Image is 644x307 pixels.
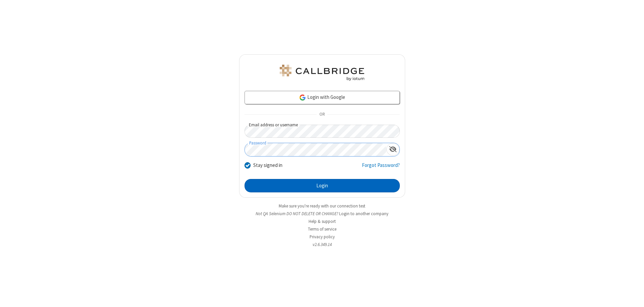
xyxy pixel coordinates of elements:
span: OR [317,110,327,119]
button: Login to another company [339,210,388,217]
div: Show password [386,143,399,156]
a: Help & support [309,219,336,224]
a: Make sure you're ready with our connection test [279,203,365,209]
a: Login with Google [245,91,400,104]
img: google-icon.png [299,94,306,101]
a: Forgot Password? [362,162,400,174]
input: Password [245,143,386,156]
li: Not QA Selenium DO NOT DELETE OR CHANGE? [239,210,405,217]
a: Terms of service [308,226,336,232]
label: Stay signed in [253,162,282,169]
a: Privacy policy [310,234,335,240]
button: Login [245,179,400,192]
img: QA Selenium DO NOT DELETE OR CHANGE [278,65,366,81]
input: Email address or username [245,125,400,138]
li: v2.6.349.14 [239,241,405,248]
